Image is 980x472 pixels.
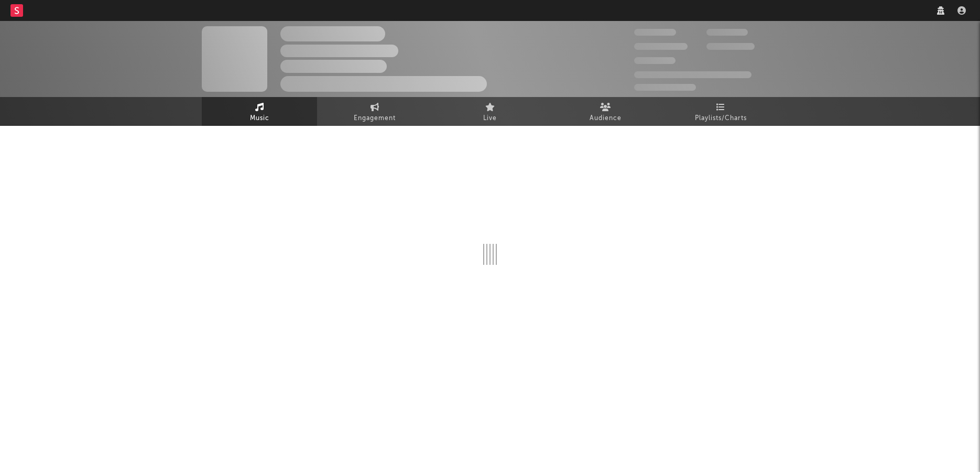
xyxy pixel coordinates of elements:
span: Live [483,112,497,125]
span: Playlists/Charts [695,112,747,125]
span: Audience [590,112,622,125]
span: Engagement [354,112,396,125]
span: 100,000 [706,29,748,36]
span: 50,000,000 Monthly Listeners [634,71,752,78]
a: Live [432,97,548,126]
a: Music [202,97,317,126]
span: 300,000 [634,29,676,36]
a: Engagement [317,97,432,126]
span: Jump Score: 85.0 [634,84,696,91]
span: 50,000,000 [634,43,688,50]
a: Playlists/Charts [663,97,778,126]
span: 100,000 [634,57,676,64]
span: Music [250,112,269,125]
a: Audience [548,97,663,126]
span: 1,000,000 [706,43,755,50]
